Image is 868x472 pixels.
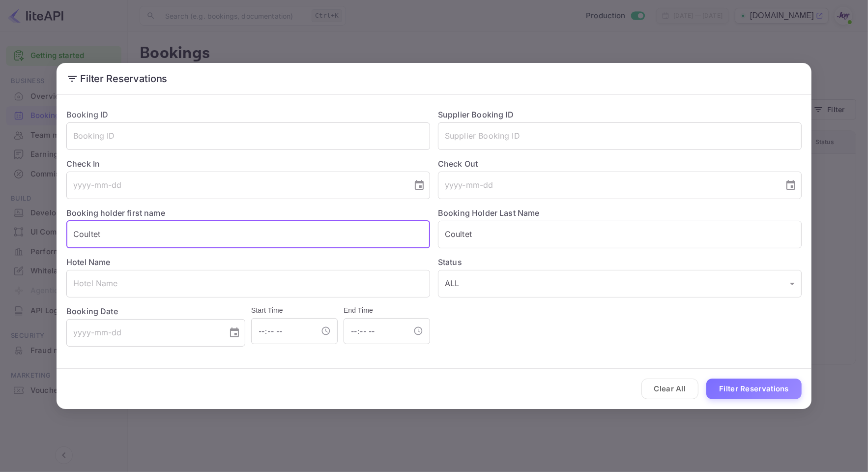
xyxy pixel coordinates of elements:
[66,270,430,297] input: Hotel Name
[438,110,514,119] label: Supplier Booking ID
[57,63,811,94] h2: Filter Reservations
[641,379,699,400] button: Clear All
[438,122,802,150] input: Supplier Booking ID
[781,176,801,195] button: Choose date
[706,379,802,400] button: Filter Reservations
[66,158,430,170] label: Check In
[225,323,244,343] button: Choose date
[66,257,111,267] label: Hotel Name
[438,158,802,170] label: Check Out
[438,270,802,297] div: ALL
[438,221,802,248] input: Holder Last Name
[438,172,777,199] input: yyyy-mm-dd
[438,208,540,218] label: Booking Holder Last Name
[66,319,221,347] input: yyyy-mm-dd
[344,305,430,316] h6: End Time
[66,172,405,199] input: yyyy-mm-dd
[66,305,245,317] label: Booking Date
[66,122,430,150] input: Booking ID
[251,305,338,316] h6: Start Time
[66,110,109,119] label: Booking ID
[66,221,430,248] input: Holder First Name
[438,256,802,268] label: Status
[409,176,429,195] button: Choose date
[66,208,165,218] label: Booking holder first name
